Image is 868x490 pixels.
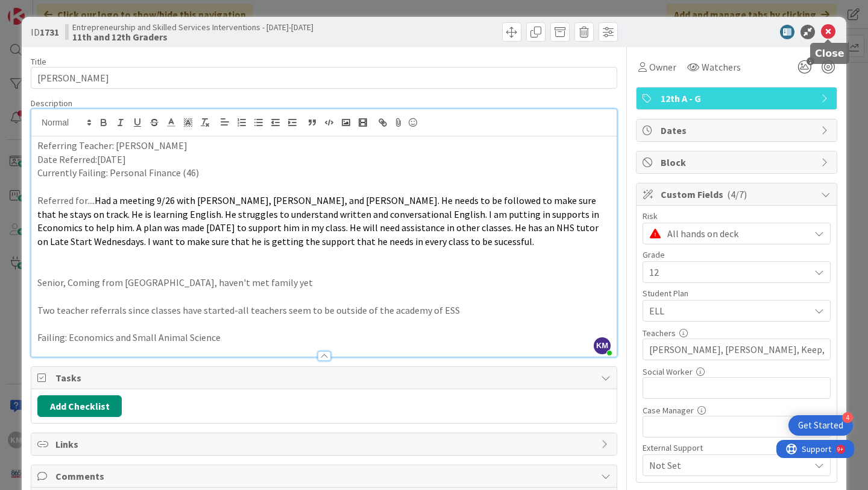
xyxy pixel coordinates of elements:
[798,419,843,431] div: Get Started
[661,91,815,106] span: 12th A - G
[61,5,67,14] div: 9+
[643,250,831,259] div: Grade
[37,395,122,417] button: Add Checklist
[31,56,46,67] label: Title
[661,187,815,202] span: Custom Fields
[37,166,611,180] p: Currently Failing: Personal Finance (46)
[649,304,810,318] span: ELL
[649,458,810,472] span: Not Set
[55,469,595,483] span: Comments
[815,48,844,59] h5: Close
[649,60,676,74] span: Owner
[643,212,831,220] div: Risk
[55,437,595,451] span: Links
[643,444,831,452] div: External Support
[55,371,595,385] span: Tasks
[643,289,831,297] div: Student Plan
[727,188,747,200] span: ( 4/7 )
[72,32,313,42] b: 11th and 12th Graders
[37,331,611,345] p: Failing: Economics and Small Animal Science
[37,276,611,290] p: Senior, Coming from [GEOGRAPHIC_DATA], haven't met family yet
[661,155,815,170] span: Block
[661,123,815,138] span: Dates
[37,194,601,247] span: Had a meeting 9/26 with [PERSON_NAME], [PERSON_NAME], and [PERSON_NAME]. He needs to be followed ...
[37,139,611,153] p: Referring Teacher: [PERSON_NAME]
[31,25,59,39] span: ID
[649,264,804,281] span: 12
[594,337,611,354] span: KM
[667,225,804,242] span: All hands on deck
[37,194,611,249] p: Referred for....
[807,57,814,65] span: 2
[842,412,853,423] div: 4
[643,405,694,416] label: Case Manager
[72,22,313,32] span: Entrepreneurship and Skilled Services Interventions - [DATE]-[DATE]
[788,415,853,436] div: Open Get Started checklist, remaining modules: 4
[643,328,676,339] label: Teachers
[37,304,611,317] p: Two teacher referrals since classes have started-all teachers seem to be outside of the academy o...
[702,60,741,74] span: Watchers
[25,2,55,16] span: Support
[31,98,72,109] span: Description
[643,366,693,377] label: Social Worker
[40,26,59,38] b: 1731
[37,153,611,167] p: Date Referred:[DATE]
[31,67,617,89] input: type card name here...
